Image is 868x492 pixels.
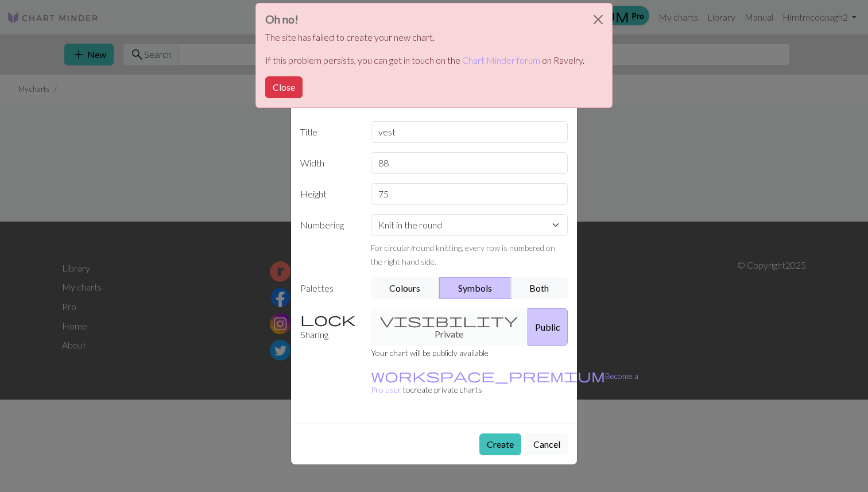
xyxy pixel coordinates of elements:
[462,55,540,65] a: Chart Minder forum
[293,183,364,205] label: Height
[371,277,440,299] button: Colours
[371,371,638,394] small: to create private charts
[371,367,605,383] span: workspace_premium
[293,277,364,299] label: Palettes
[265,30,584,44] p: The site has failed to create your new chart.
[293,121,364,143] label: Title
[528,308,568,346] button: Public
[265,76,303,98] button: Close
[511,277,568,299] button: Both
[479,433,521,455] button: Create
[293,308,364,346] label: Sharing
[584,3,612,36] button: Close
[371,243,555,266] small: For circular/round knitting, every row is numbered on the right hand side.
[293,152,364,174] label: Width
[293,214,364,268] label: Numbering
[439,277,511,299] button: Symbols
[526,433,568,455] button: Cancel
[371,348,489,358] small: Your chart will be publicly available
[265,53,584,67] p: If this problem persists, you can get in touch on the on Ravelry.
[265,13,584,26] h3: Oh no!
[371,371,638,394] a: Become a Pro user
